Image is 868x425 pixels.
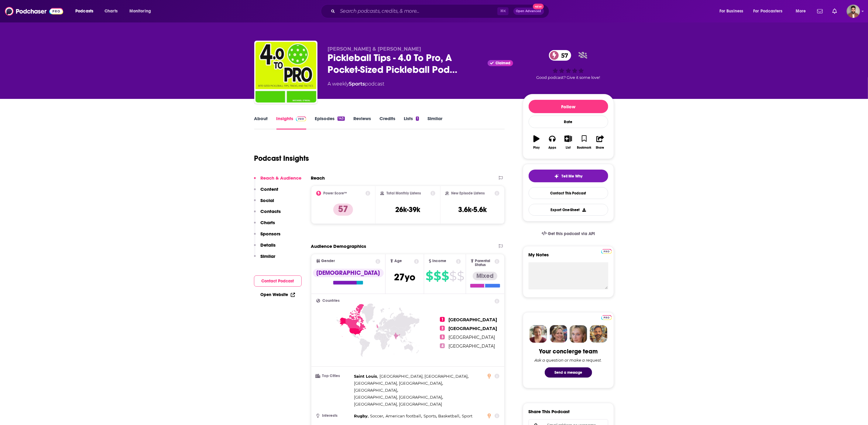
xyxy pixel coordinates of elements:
[549,50,571,61] a: 57
[535,358,602,363] div: Ask a question or make a request.
[550,325,567,343] img: Barbara Profile
[261,197,274,203] p: Social
[830,6,839,16] a: Show notifications dropdown
[601,314,612,320] a: Pro website
[338,6,497,16] input: Search podcasts, credits, & more...
[101,6,121,16] a: Charts
[438,413,460,418] span: Basketball
[440,335,445,339] span: 3
[261,292,295,297] a: Open Website
[276,116,307,130] a: InsightsPodchaser Pro
[440,317,445,322] span: 1
[416,116,419,121] div: 1
[370,413,384,420] span: ,
[516,10,541,13] span: Open Advanced
[554,174,559,179] img: tell me why sparkle
[592,131,608,153] button: Share
[529,116,608,128] div: Rate
[394,271,415,283] span: 27 yo
[570,325,587,343] img: Jules Profile
[261,231,281,237] p: Sponsors
[316,414,352,418] h3: Interests
[601,315,612,320] img: Podchaser Pro
[548,231,595,236] span: Get this podcast via API
[354,387,398,394] span: ,
[796,7,806,15] span: More
[719,7,743,15] span: For Business
[496,62,511,65] span: Claimed
[328,80,385,88] div: A weekly podcast
[353,116,371,130] a: Reviews
[815,6,825,16] a: Show notifications dropdown
[529,170,608,182] button: tell me why sparkleTell Me Why
[529,204,608,216] button: Export One-Sheet
[457,271,464,281] span: $
[441,271,449,281] span: $
[354,413,368,418] span: Rugby
[324,191,347,195] h2: Power Score™
[438,413,461,420] span: ,
[338,116,345,121] div: 143
[254,175,302,186] button: Reach & Audience
[523,46,614,84] div: 57Good podcast? Give it some love!
[404,116,419,130] a: Lists1
[311,175,325,181] h2: Reach
[433,259,447,263] span: Income
[311,243,366,249] h2: Audience Demographics
[395,205,420,214] h3: 26k-39k
[394,259,402,263] span: Age
[426,271,433,281] span: $
[560,131,576,153] button: List
[577,146,591,150] div: Bookmark
[254,231,281,242] button: Sponsors
[529,187,608,199] a: Contact This Podcast
[5,5,63,17] img: Podchaser - Follow, Share and Rate Podcasts
[254,208,281,220] button: Contacts
[254,220,275,231] button: Charts
[333,204,353,216] p: 57
[448,335,495,340] span: [GEOGRAPHIC_DATA]
[316,374,352,378] h3: Top Cities
[129,7,151,15] span: Monitoring
[386,413,422,420] span: ,
[261,220,275,225] p: Charts
[847,5,860,18] span: Logged in as calmonaghan
[533,146,540,150] div: Play
[327,4,555,18] div: Search podcasts, credits, & more...
[254,253,276,265] button: Similar
[354,394,443,401] span: ,
[254,186,279,197] button: Content
[315,116,345,130] a: Episodes143
[548,146,556,150] div: Apps
[544,131,560,153] button: Apps
[847,5,860,18] button: Show profile menu
[497,7,509,15] span: ⌘ K
[328,46,421,52] span: [PERSON_NAME] & [PERSON_NAME]
[256,42,316,103] img: Pickleball Tips - 4.0 To Pro, A Pocket-Sized Pickleball Podcast
[533,4,544,9] span: New
[379,374,468,379] span: [GEOGRAPHIC_DATA], [GEOGRAPHIC_DATA]
[323,299,340,303] span: Countries
[254,154,309,163] h1: Podcast Insights
[427,116,442,130] a: Similar
[529,252,608,262] label: My Notes
[354,381,442,386] span: [GEOGRAPHIC_DATA], [GEOGRAPHIC_DATA]
[530,325,547,343] img: Sydney Profile
[254,116,268,130] a: About
[434,271,441,281] span: $
[576,131,592,153] button: Bookmark
[440,343,445,348] span: 4
[791,6,814,16] button: open menu
[354,374,377,379] span: Saint Louis
[349,81,365,87] a: Sports
[596,146,604,150] div: Share
[448,326,497,331] span: [GEOGRAPHIC_DATA]
[261,175,302,181] p: Reach & Audience
[261,253,276,259] p: Similar
[750,6,791,16] button: open menu
[354,395,442,400] span: [GEOGRAPHIC_DATA], [GEOGRAPHIC_DATA]
[254,275,302,287] button: Contact Podcast
[555,50,571,61] span: 57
